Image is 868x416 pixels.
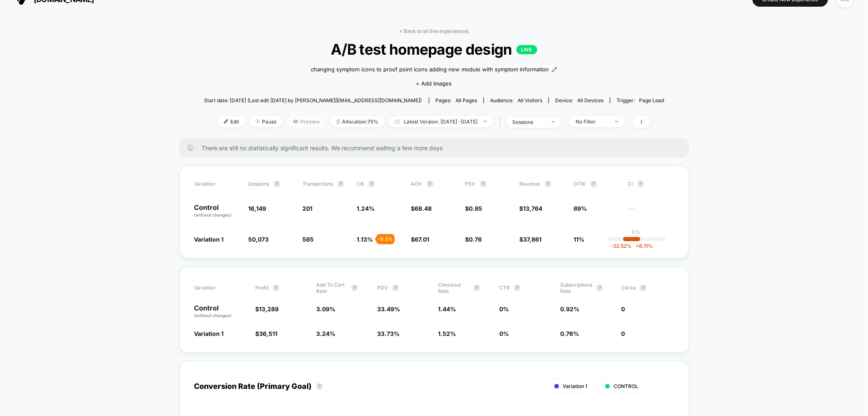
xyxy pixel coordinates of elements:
[194,313,232,318] span: (without changes)
[497,116,506,128] span: |
[560,330,579,337] span: 0.76 %
[590,181,597,187] button: ?
[512,119,546,125] div: sessions
[616,97,664,103] div: Trigger:
[545,181,551,187] button: ?
[316,305,335,313] span: 3.09 %
[357,205,375,212] span: 1.24 %
[376,234,395,244] div: - 9.3 %
[303,181,333,187] span: Transactions
[574,181,620,187] span: OTW
[621,330,625,337] span: 0
[227,40,641,58] span: A/B test homepage design
[628,206,674,218] span: ---
[259,330,277,337] span: 36,511
[435,97,477,103] div: Pages:
[194,282,240,294] span: Variation
[628,181,674,187] span: CI
[377,305,400,313] span: 33.49 %
[357,181,364,187] span: CR
[621,305,625,313] span: 0
[194,181,240,187] span: Variation
[473,285,480,291] button: ?
[224,119,228,124] img: edit
[218,116,245,127] span: Edit
[351,285,358,291] button: ?
[249,236,269,243] span: 50,073
[615,121,618,122] img: end
[548,97,610,103] span: Device:
[330,116,385,127] span: Allocation: 75%
[499,330,509,337] span: 0 %
[516,45,537,54] p: LIVE
[632,229,641,235] p: 0%
[520,236,542,243] span: $
[518,97,542,103] span: All Visitors
[337,181,344,187] button: ?
[438,330,456,337] span: 1.52 %
[611,243,632,249] span: -22.52 %
[249,205,267,212] span: 16,149
[259,305,279,313] span: 13,289
[392,285,399,291] button: ?
[415,236,430,243] span: 67.01
[640,285,647,291] button: ?
[637,181,644,187] button: ?
[514,285,521,291] button: ?
[303,205,313,212] span: 201
[469,236,482,243] span: 0.76
[520,181,541,187] span: Revenue
[368,181,375,187] button: ?
[395,119,400,124] img: calendar
[357,236,373,243] span: 1.13 %
[411,181,423,187] span: AOV
[490,97,542,103] div: Audience:
[563,383,588,389] span: Variation 1
[574,236,585,243] span: 11%
[194,330,224,337] span: Variation 1
[632,243,653,249] span: 6.11 %
[316,282,347,294] span: Add To Cart Rate
[274,181,280,187] button: ?
[194,212,232,217] span: (without changes)
[552,121,555,123] img: end
[596,285,603,291] button: ?
[614,383,639,389] span: CONTROL
[415,205,432,212] span: 68.48
[377,330,400,337] span: 33.73 %
[469,205,483,212] span: 0.85
[438,305,456,313] span: 1.44 %
[311,66,549,74] span: changing symptom icons to proof point icons adding new module with symptom information
[194,204,240,218] p: Control
[316,383,323,390] button: ?
[202,144,672,151] span: There are still no statistically significant results. We recommend waiting a few more days
[255,330,277,337] span: $
[465,236,482,243] span: $
[621,285,636,291] span: Clicks
[577,97,604,103] span: all devices
[465,205,483,212] span: $
[249,181,269,187] span: Sessions
[416,80,452,87] span: + Add Images
[303,236,314,243] span: 565
[465,181,476,187] span: PSV
[411,236,430,243] span: $
[499,285,510,291] span: CTR
[411,205,432,212] span: $
[194,305,247,319] p: Control
[255,305,279,313] span: $
[576,118,609,125] div: No Filter
[194,236,224,243] span: Variation 1
[484,121,487,122] img: end
[480,181,487,187] button: ?
[204,97,422,103] span: Start date: [DATE] (Last edit [DATE] by [PERSON_NAME][EMAIL_ADDRESS][DOMAIN_NAME])
[560,282,592,294] span: Subscriptions Rate
[560,305,579,313] span: 0.92 %
[316,330,335,337] span: 3.24 %
[273,285,279,291] button: ?
[520,205,543,212] span: $
[255,285,269,291] span: Profit
[400,28,469,34] a: < Back to all live experiences
[249,116,283,127] span: Pause
[523,236,542,243] span: 37,861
